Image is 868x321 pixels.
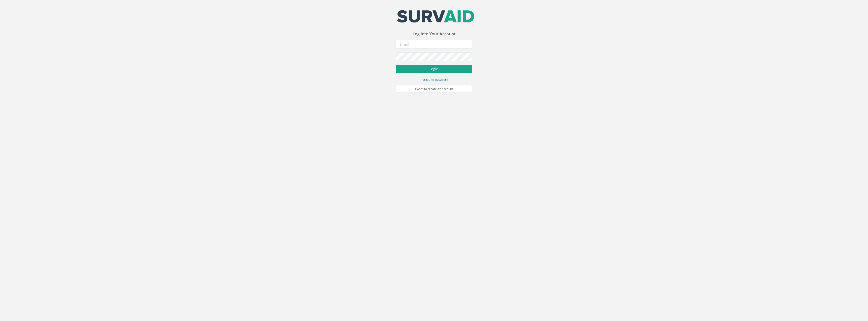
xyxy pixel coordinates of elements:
a: I want to create an account [396,85,472,93]
small: I forgot my password [420,78,448,81]
button: Login [396,65,472,73]
a: I forgot my password [420,77,448,82]
h3: Log Into Your Account [396,32,472,36]
input: Email [396,40,472,48]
